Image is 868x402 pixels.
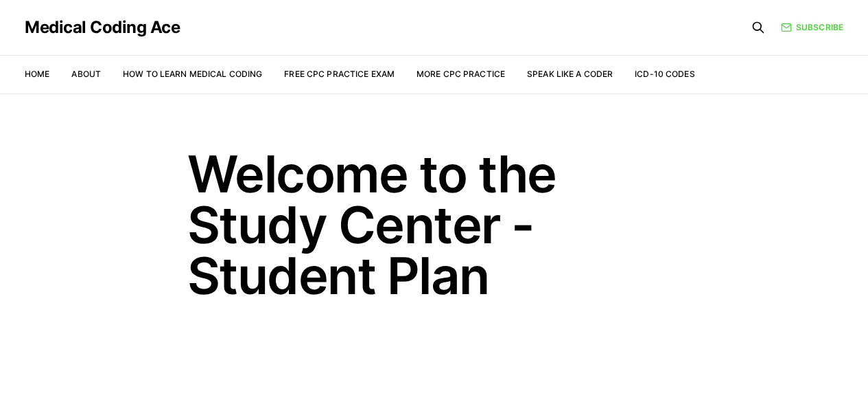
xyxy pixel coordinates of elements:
[25,19,180,36] a: Medical Coding Ace
[781,21,843,34] a: Subscribe
[123,69,262,79] a: How to Learn Medical Coding
[25,69,49,79] a: Home
[527,69,613,79] a: Speak Like a Coder
[417,69,505,79] a: More CPC Practice
[284,69,395,79] a: Free CPC Practice Exam
[187,148,681,301] h1: Welcome to the Study Center - Student Plan
[635,69,694,79] a: ICD-10 Codes
[71,69,101,79] a: About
